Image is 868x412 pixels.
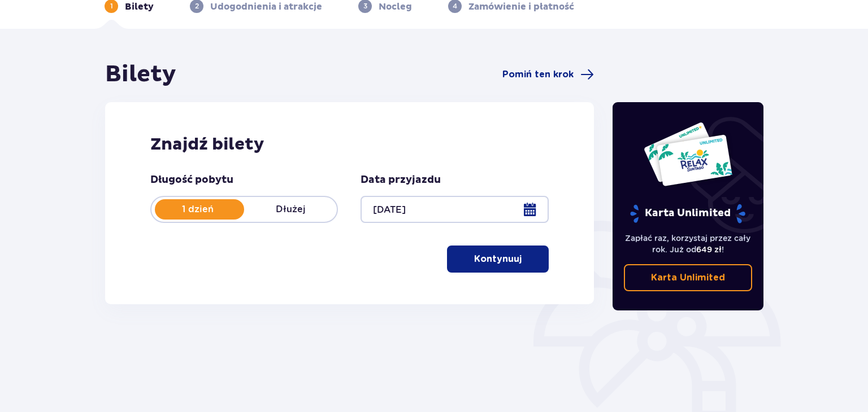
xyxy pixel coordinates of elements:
[110,1,113,11] p: 1
[453,1,457,11] p: 4
[150,173,233,187] p: Długość pobytu
[125,1,154,13] p: Bilety
[361,173,441,187] p: Data przyjazdu
[643,121,733,187] img: Dwie karty całoroczne do Suntago z napisem 'UNLIMITED RELAX', na białym tle z tropikalnymi liśćmi...
[379,1,412,13] p: Nocleg
[629,204,747,223] p: Karta Unlimited
[474,253,522,265] p: Kontynuuj
[151,203,244,216] p: 1 dzień
[502,68,594,81] a: Pomiń ten krok
[105,60,176,89] h1: Bilety
[651,271,725,284] p: Karta Unlimited
[447,246,549,273] button: Kontynuuj
[696,245,722,254] span: 649 zł
[502,68,574,81] span: Pomiń ten krok
[150,134,549,155] h2: Znajdź bilety
[244,203,337,216] p: Dłużej
[210,1,322,13] p: Udogodnienia i atrakcje
[363,1,367,11] p: 3
[624,233,753,255] p: Zapłać raz, korzystaj przez cały rok. Już od !
[195,1,199,11] p: 2
[624,264,753,291] a: Karta Unlimited
[468,1,574,13] p: Zamówienie i płatność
